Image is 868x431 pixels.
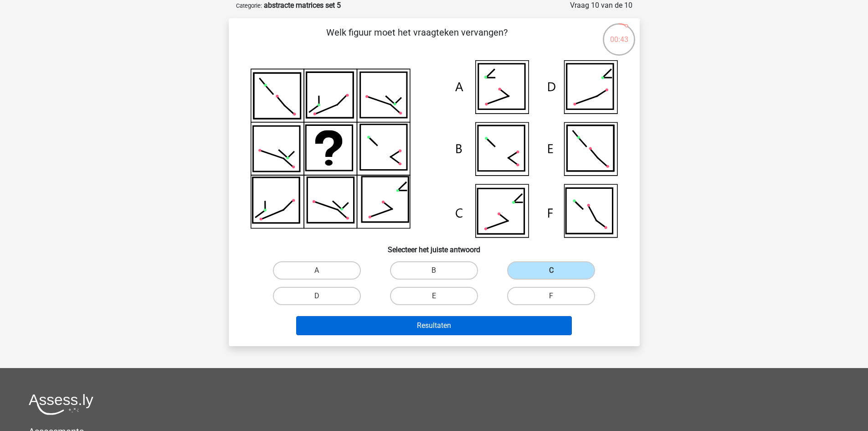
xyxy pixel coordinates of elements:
[390,287,478,305] label: E
[29,394,93,415] img: Assessly logo
[507,287,595,305] label: F
[243,26,591,53] p: Welk figuur moet het vraagteken vervangen?
[273,261,361,280] label: A
[602,22,636,45] div: 00:43
[390,261,478,280] label: B
[264,1,341,10] strong: abstracte matrices set 5
[273,287,361,305] label: D
[243,238,625,254] h6: Selecteer het juiste antwoord
[236,2,262,9] small: Categorie:
[296,316,572,335] button: Resultaten
[507,261,595,280] label: C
